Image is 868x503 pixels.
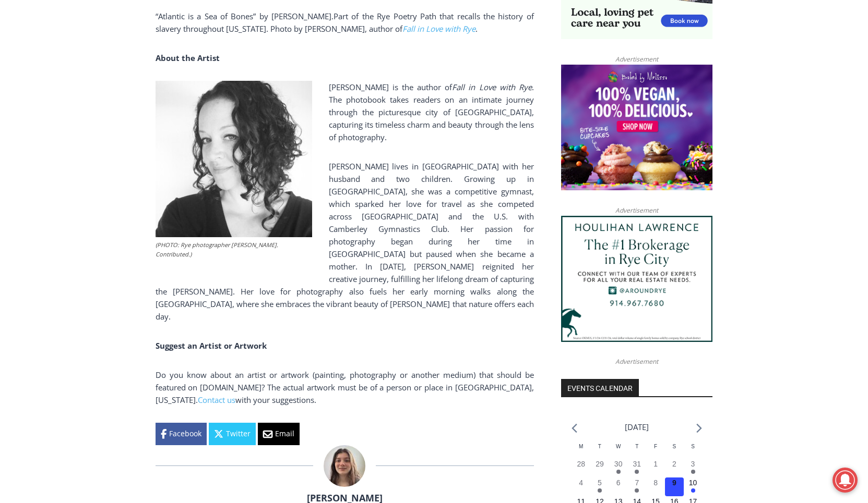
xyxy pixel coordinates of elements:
div: Tuesday [590,443,609,459]
div: Book [PERSON_NAME]'s Good Humor for Your Drive by Birthday [68,14,258,33]
span: M [579,444,583,449]
span: Advertisement [605,205,669,215]
time: 4 [579,479,583,487]
button: 8 [646,477,665,496]
time: 30 [614,460,623,468]
div: Friday [646,443,665,459]
a: Previous month [572,423,577,433]
time: 6 [616,479,621,487]
img: s_800_d653096d-cda9-4b24-94f4-9ae0c7afa054.jpeg [253,1,315,47]
a: Intern @ [DOMAIN_NAME] [251,101,506,130]
a: Book [PERSON_NAME]'s Good Humor for Your Event [310,3,377,47]
em: Has events [691,470,695,474]
i: Fall in Love with Rye [452,82,532,92]
img: Houlihan Lawrence The #1 Brokerage in Rye City [561,216,712,342]
div: Sunday [684,443,703,459]
span: W [616,444,621,449]
button: 6 [609,477,628,496]
span: Part of the Rye Poetry Path that recalls the history of slavery throughout [US_STATE]. Photo by [... [156,11,534,34]
time: 2 [672,460,676,468]
em: Has events [598,488,602,493]
a: Fall in Love with Rye [402,23,475,34]
time: 10 [689,479,697,487]
span: T [635,444,638,449]
em: (PHOTO: Rye photographer [PERSON_NAME]. Contributed.) [156,241,278,258]
time: 29 [596,460,604,468]
a: Next month [696,423,702,433]
time: 1 [653,460,658,468]
time: 28 [577,460,585,468]
button: 10 Has events [684,477,703,496]
p: Do you know about an artist or artwork (painting, photography or another medium) that should be f... [156,369,534,406]
div: "...watching a master [PERSON_NAME] chef prepare an omakase meal is fascinating dinner theater an... [107,65,148,125]
button: 4 [572,477,590,496]
a: Facebook [156,423,207,445]
time: 9 [672,479,676,487]
button: 30 Has events [609,459,628,477]
button: 31 Has events [628,459,647,477]
time: 8 [653,479,658,487]
button: 29 [590,459,609,477]
h4: Book [PERSON_NAME]'s Good Humor for Your Event [318,11,363,40]
div: Wednesday [609,443,628,459]
button: 7 Has events [628,477,647,496]
div: Saturday [665,443,684,459]
b: About the Artist [156,53,220,63]
button: 2 [665,459,684,477]
li: [DATE] [625,420,649,434]
img: (PHOTO: MyRye.com intern Amélie Coghlan, 2025. Contributed.) [324,445,365,487]
b: Suggest an Artist or Artwork [156,340,267,351]
em: Has events [616,470,621,474]
span: Advertisement [605,357,669,366]
span: T [598,444,601,449]
a: Twitter [209,423,256,445]
em: Has events [635,470,639,474]
button: 5 Has events [590,477,609,496]
span: Advertisement [605,54,669,64]
h2: Events Calendar [561,379,639,397]
time: 3 [691,460,695,468]
p: [PERSON_NAME] is the author of . The photobook takes readers on an intimate journey through the p... [156,81,534,143]
img: (PHOTO: Rye photographer Stacey Massey. Contributed.) [156,81,312,237]
div: Thursday [628,443,647,459]
p: [PERSON_NAME] lives in [GEOGRAPHIC_DATA] with her husband and two children. Growing up in [GEOGRA... [156,160,534,323]
span: S [672,444,676,449]
span: Intern @ [DOMAIN_NAME] [273,104,484,127]
a: Email [258,423,300,445]
span: S [691,444,695,449]
em: Has events [635,488,639,493]
time: 31 [633,460,641,468]
span: Open Tues. - Sun. [PHONE_NUMBER] [3,107,102,147]
button: 28 [572,459,590,477]
div: Monday [572,443,590,459]
div: Apply Now <> summer and RHS senior internships available [264,1,493,101]
button: 1 [646,459,665,477]
span: “Atlantic is a Sea of Bones” by [PERSON_NAME]. [156,11,334,21]
time: 7 [635,479,639,487]
button: 9 [665,477,684,496]
time: 5 [598,479,602,487]
em: Has events [691,488,695,493]
img: Baked by Melissa [561,65,712,191]
a: Contact us [198,395,235,405]
span: F [654,444,657,449]
button: 3 Has events [684,459,703,477]
a: Open Tues. - Sun. [PHONE_NUMBER] [1,105,105,130]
